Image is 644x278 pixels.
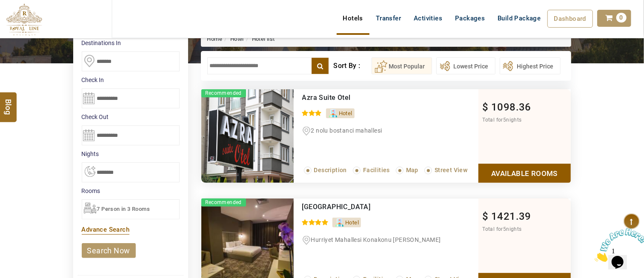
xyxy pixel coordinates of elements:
[337,10,369,27] a: Hotels
[369,10,407,27] a: Transfer
[6,3,42,36] img: The Royal Line Holidays
[554,15,587,23] span: Dashboard
[616,13,627,23] span: 0
[82,113,180,121] label: Check Out
[597,10,631,27] a: 0
[407,10,449,27] a: Activities
[483,101,489,113] span: $
[345,219,359,226] span: Hotel
[372,57,432,74] button: Most Popular
[82,243,136,258] a: search now
[503,226,506,232] span: 5
[363,167,390,173] span: Facilities
[82,150,180,158] label: nights
[302,203,371,211] a: [GEOGRAPHIC_DATA]
[491,101,531,113] span: 1098.36
[201,199,246,207] span: Recommended
[82,187,180,195] label: Rooms
[82,76,180,84] label: Check In
[3,3,56,37] img: Chat attention grabber
[82,226,130,233] a: Advance Search
[201,89,294,183] img: 5351e5dbc57d51d325b94182a4f10f675d275f59.jpeg
[97,206,150,212] span: 7 Person in 3 Rooms
[3,3,7,11] span: 1
[491,210,531,222] span: 1421.39
[483,117,522,123] span: Total for nights
[339,110,352,116] span: Hotel
[314,167,347,173] span: Description
[311,127,382,134] span: 2 nolu bostanci mahallesi
[201,89,246,97] span: Recommended
[483,226,522,232] span: Total for nights
[302,203,443,211] div: Royal Comfort Hotel
[311,236,441,243] span: Hurriyet Mahallesi Konakonu [PERSON_NAME]
[333,57,371,74] div: Sort By :
[478,164,571,183] a: Show Rooms
[591,225,644,265] iframe: chat widget
[302,94,443,102] div: Azra Suite Otel
[436,57,495,74] button: Lowest Price
[406,167,418,173] span: Map
[435,167,467,173] span: Street View
[3,99,14,106] span: Blog
[491,10,547,27] a: Build Package
[449,10,491,27] a: Packages
[500,57,561,74] button: Highest Price
[302,94,351,102] a: Azra Suite Otel
[483,210,489,222] span: $
[503,117,506,123] span: 5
